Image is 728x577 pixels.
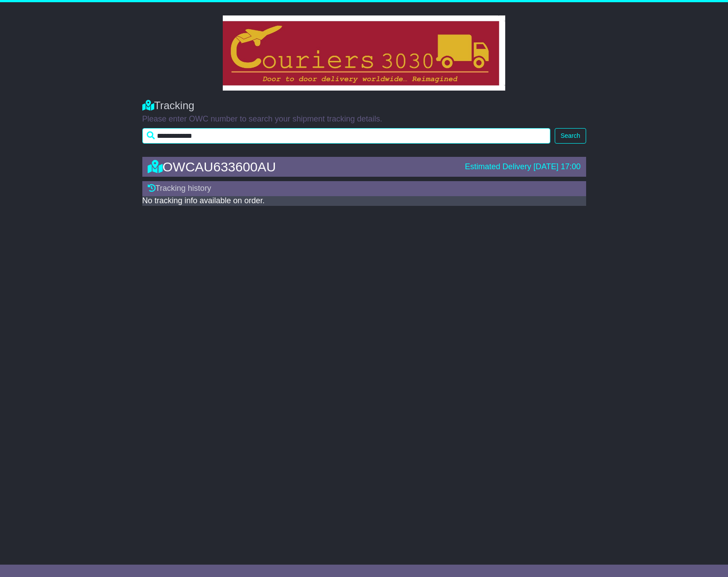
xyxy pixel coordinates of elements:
[465,162,581,172] div: Estimated Delivery [DATE] 17:00
[223,15,505,91] img: Light
[555,128,586,144] button: Search
[142,99,586,112] div: Tracking
[143,159,461,174] div: OWCAU633600AU
[142,114,586,124] p: Please enter OWC number to search your shipment tracking details.
[142,181,586,196] div: Tracking history
[142,196,586,206] div: No tracking info available on order.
